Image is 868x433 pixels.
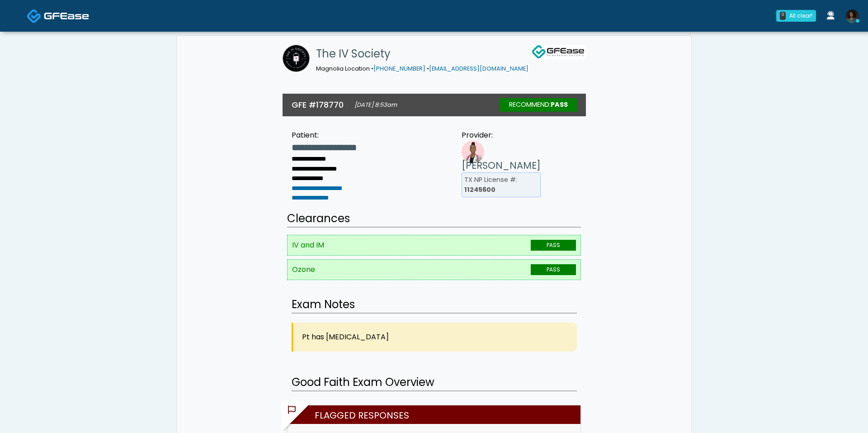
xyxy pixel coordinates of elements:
span: • [427,65,429,72]
img: The IV Society [283,45,310,72]
a: Docovia [27,1,89,30]
div: All clear! [789,12,812,20]
div: RECOMMEND: [500,98,577,112]
h3: GFE #178770 [292,99,344,110]
span: PASS [531,240,576,251]
h1: The IV Society [316,45,528,63]
img: GFEase Logo [531,45,585,59]
small: Magnolia Location [316,65,528,72]
strong: Pass [551,100,568,109]
h2: Exam Notes [292,296,577,314]
h3: [PERSON_NAME] [462,159,541,172]
img: Provider image [462,141,484,163]
div: Provider: [462,130,541,141]
a: 0 All clear! [771,6,821,25]
div: Pt has [MEDICAL_DATA] [292,323,577,352]
div: Patient: [292,130,357,141]
h2: Good Faith Exam Overview [292,374,577,391]
span: PASS [531,264,576,275]
li: Ozone [287,259,581,280]
li: IV and IM [287,235,581,256]
img: Docovia [44,11,89,20]
img: Docovia [27,9,42,24]
img: Rukayat Bojuwon [845,10,859,23]
div: 0 [780,12,786,20]
a: [PHONE_NUMBER] [373,65,425,72]
h2: Flagged Responses [292,405,580,424]
span: • [371,65,373,72]
h2: Clearances [287,210,581,228]
b: 11245600 [464,185,495,194]
li: TX NP License #: [462,172,541,197]
a: [EMAIL_ADDRESS][DOMAIN_NAME] [429,65,528,72]
small: [DATE] 8:53am [354,101,397,109]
